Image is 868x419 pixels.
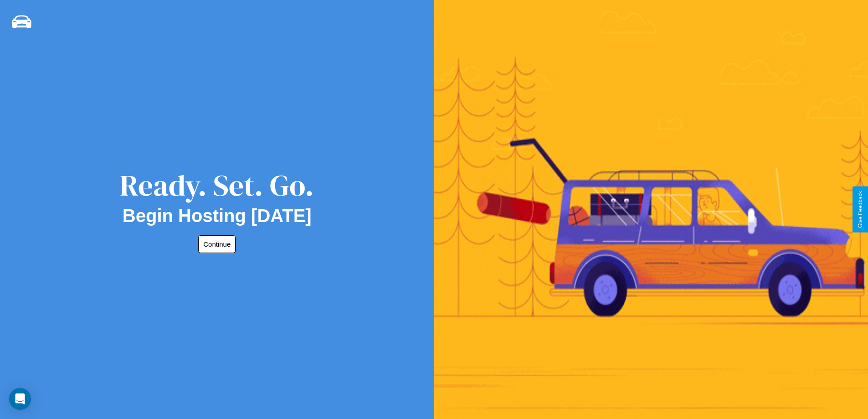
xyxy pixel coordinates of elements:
div: Open Intercom Messenger [9,388,31,410]
h2: Begin Hosting [DATE] [123,206,312,226]
div: Ready. Set. Go. [120,165,314,206]
div: Give Feedback [857,191,863,228]
button: Continue [198,235,236,253]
